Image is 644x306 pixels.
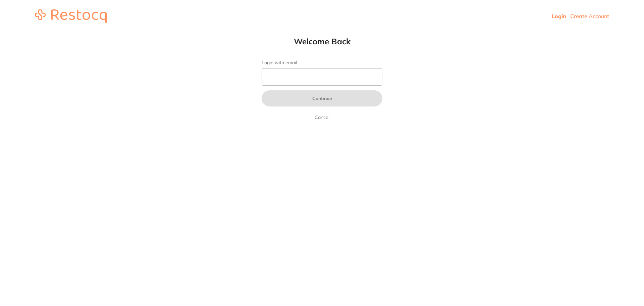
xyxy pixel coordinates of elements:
img: restocq_logo.svg [35,9,107,23]
label: Login with email [262,60,382,65]
a: Login [552,13,566,19]
h1: Welcome Back [248,36,396,46]
a: Create Account [570,13,609,19]
a: Cancel [313,113,331,121]
button: Continue [262,90,382,106]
